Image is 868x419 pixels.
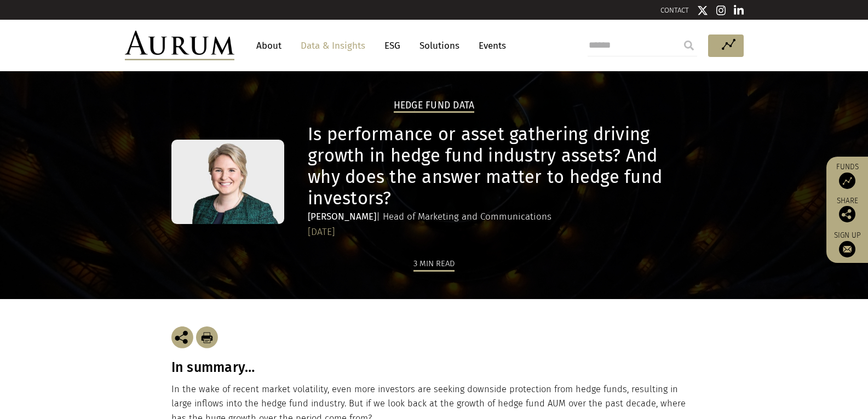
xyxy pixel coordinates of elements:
[660,6,689,14] a: CONTACT
[839,173,855,189] img: Access Funds
[308,211,376,222] strong: [PERSON_NAME]
[832,197,863,222] div: Share
[308,225,694,240] div: [DATE]
[414,36,465,56] a: Solutions
[308,209,694,224] div: | Head of Marketing and Communications
[832,231,863,257] a: Sign up
[394,100,475,113] h2: Hedge Fund Data
[839,241,855,257] img: Sign up to our newsletter
[125,31,234,60] img: Aurum
[678,35,700,56] input: Submit
[308,124,694,209] h1: Is performance or asset gathering driving growth in hedge fund industry assets? And why does the ...
[171,326,193,348] img: Share this post
[196,326,218,348] img: Download Article
[734,5,744,16] img: Linkedin icon
[697,5,708,16] img: Twitter icon
[473,36,506,56] a: Events
[832,162,863,189] a: Funds
[251,36,287,56] a: About
[413,257,455,272] div: 3 min read
[716,5,726,16] img: Instagram icon
[379,36,406,56] a: ESG
[171,359,697,376] h3: In summary…
[839,206,855,222] img: Share this post
[295,36,371,56] a: Data & Insights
